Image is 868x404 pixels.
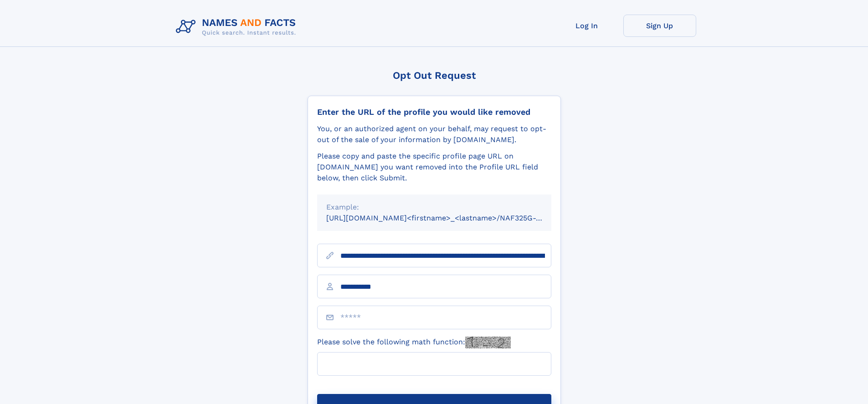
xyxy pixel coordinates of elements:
small: [URL][DOMAIN_NAME]<firstname>_<lastname>/NAF325G-xxxxxxxx [326,214,569,222]
img: Logo Names and Facts [172,15,303,39]
a: Log In [550,15,623,37]
div: Example: [326,202,542,213]
div: Please copy and paste the specific profile page URL on [DOMAIN_NAME] you want removed into the Pr... [317,151,551,184]
a: Sign Up [623,15,696,37]
div: Enter the URL of the profile you would like removed [317,107,551,117]
label: Please solve the following math function: [317,337,511,348]
div: Opt Out Request [308,70,561,81]
div: You, or an authorized agent on your behalf, may request to opt-out of the sale of your informatio... [317,123,551,145]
